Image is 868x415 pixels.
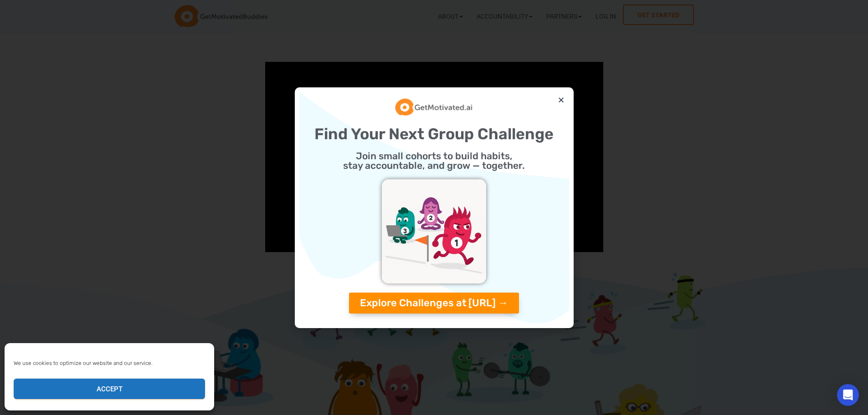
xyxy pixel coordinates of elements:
img: challenges_getmotivatedAI [382,179,486,283]
a: Explore Challenges at [URL] → [349,293,519,314]
img: GetMotivatedAI Logo [395,97,473,117]
h2: Find Your Next Group Challenge [304,127,565,142]
div: Open Intercom Messenger [837,384,859,406]
a: Close [558,96,565,103]
button: Accept [14,379,205,399]
span: Explore Challenges at [URL] → [360,298,508,308]
h2: Join small cohorts to build habits, stay accountable, and grow — together. [304,151,565,170]
div: We use cookies to optimize our website and our service. [14,359,204,367]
